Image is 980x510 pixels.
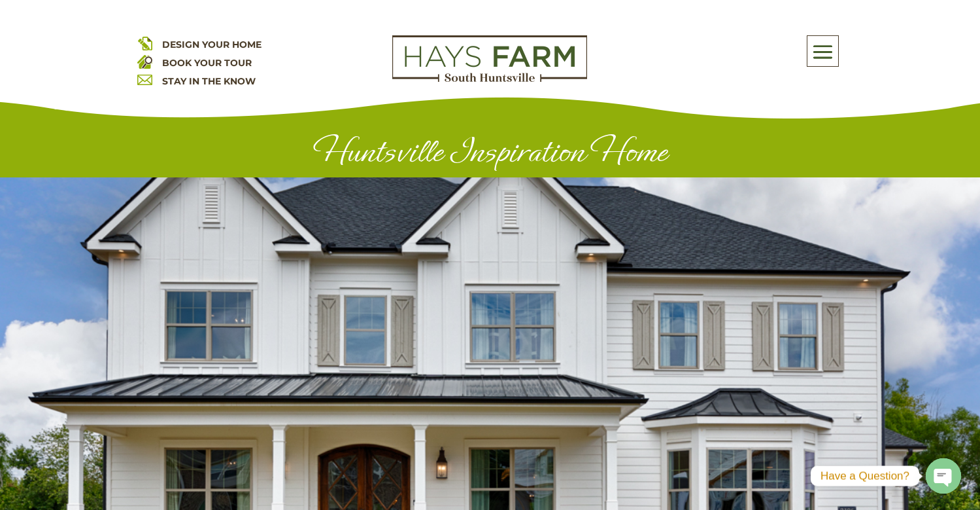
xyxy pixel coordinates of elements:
[162,75,256,87] a: STAY IN THE KNOW
[137,54,152,69] img: book your home tour
[392,35,587,82] img: Logo
[162,57,252,69] a: BOOK YOUR TOUR
[392,73,587,85] a: hays farm homes huntsville development
[137,132,843,177] h1: Huntsville Inspiration Home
